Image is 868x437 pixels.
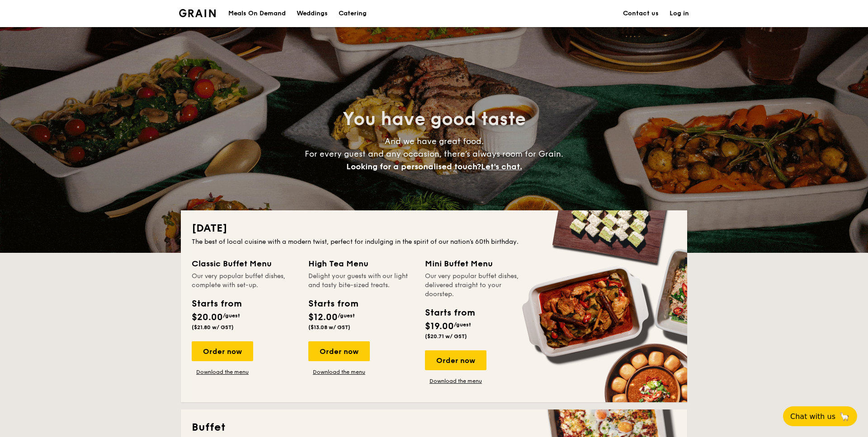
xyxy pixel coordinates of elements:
[192,368,253,376] a: Download the menu
[192,297,241,311] div: Starts from
[308,341,370,361] div: Order now
[179,9,216,17] img: Grain
[481,162,522,172] span: Let's chat.
[790,412,835,421] span: Chat with us
[425,377,486,385] a: Download the menu
[308,272,414,290] div: Delight your guests with our light and tasty bite-sized treats.
[425,272,531,299] div: Our very popular buffet dishes, delivered straight to your doorstep.
[425,257,531,270] div: Mini Buffet Menu
[308,368,370,376] a: Download the menu
[192,324,234,330] span: ($21.80 w/ GST)
[425,306,474,320] div: Starts from
[839,411,850,422] span: 🦙
[192,237,676,246] div: The best of local cuisine with a modern twist, perfect for indulging in the spirit of our nation’...
[783,406,857,426] button: Chat with us🦙
[192,420,676,435] h2: Buffet
[425,321,454,332] span: $19.00
[308,257,414,270] div: High Tea Menu
[338,312,355,319] span: /guest
[308,297,358,311] div: Starts from
[308,324,350,330] span: ($13.08 w/ GST)
[192,257,297,270] div: Classic Buffet Menu
[192,312,223,323] span: $20.00
[425,333,467,339] span: ($20.71 w/ GST)
[223,312,240,319] span: /guest
[192,221,676,236] h2: [DATE]
[308,312,338,323] span: $12.00
[179,9,216,17] a: Logotype
[425,350,486,370] div: Order now
[454,321,471,328] span: /guest
[192,341,253,361] div: Order now
[192,272,297,290] div: Our very popular buffet dishes, complete with set-up.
